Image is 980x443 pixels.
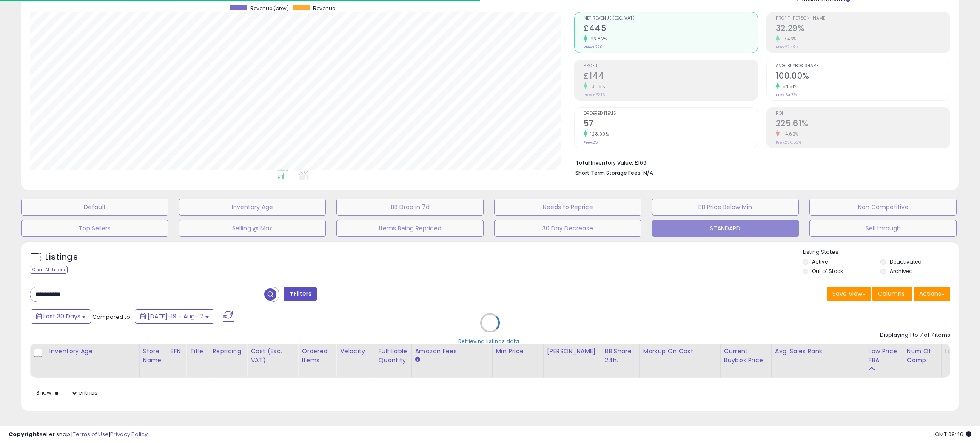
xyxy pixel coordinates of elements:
[584,92,605,97] small: Prev: £62.16
[584,16,758,21] span: Net Revenue (Exc. VAT)
[494,220,641,237] button: 30 Day Decrease
[935,430,971,438] span: 2025-09-17 09:46 GMT
[809,220,957,237] button: Sell through
[9,431,148,439] div: seller snap | |
[780,36,797,42] small: 17.46%
[780,131,799,137] small: -4.62%
[494,199,641,216] button: Needs to Reprice
[652,220,799,237] button: STANDARD
[250,5,289,12] span: Revenue (prev)
[584,45,602,50] small: Prev: £226
[776,16,950,21] span: Profit [PERSON_NAME]
[179,199,326,216] button: Inventory Age
[584,119,758,130] h2: 57
[776,23,950,35] h2: 32.29%
[776,45,798,50] small: Prev: 27.49%
[584,64,758,68] span: Profit
[584,140,598,145] small: Prev: 25
[584,71,758,82] h2: £144
[110,430,148,438] a: Privacy Policy
[458,338,522,345] div: Retrieving listings data..
[21,220,168,237] button: Top Sellers
[776,92,798,97] small: Prev: 64.72%
[652,199,799,216] button: BB Price Below Min
[336,220,484,237] button: Items Being Repriced
[575,159,633,166] b: Total Inventory Value:
[575,169,642,176] b: Short Term Storage Fees:
[584,111,758,116] span: Ordered Items
[776,64,950,68] span: Avg. Buybox Share
[584,23,758,35] h2: £445
[336,199,484,216] button: BB Drop in 7d
[313,5,335,12] span: Revenue
[21,199,168,216] button: Default
[179,220,326,237] button: Selling @ Max
[587,131,609,137] small: 128.00%
[575,157,944,167] li: £166
[809,199,957,216] button: Non Competitive
[776,140,801,145] small: Prev: 236.53%
[780,83,798,90] small: 54.51%
[587,83,605,90] small: 131.16%
[643,169,653,177] span: N/A
[9,430,40,438] strong: Copyright
[73,430,109,438] a: Terms of Use
[776,119,950,130] h2: 225.61%
[776,111,950,116] span: ROI
[587,36,607,42] small: 96.82%
[776,71,950,82] h2: 100.00%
